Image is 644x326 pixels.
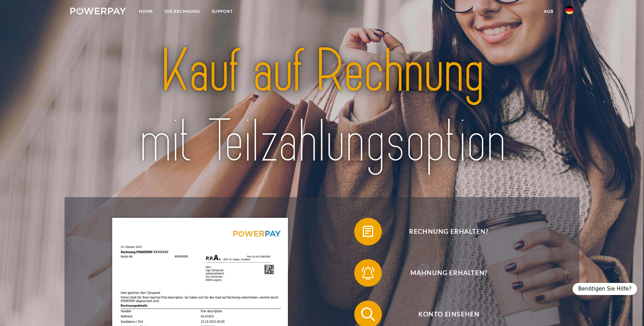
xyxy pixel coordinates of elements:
span: Rechnung erhalten? [364,218,533,245]
a: agb [538,5,559,18]
button: Rechnung erhalten? [354,218,534,245]
a: Home [133,5,159,18]
img: de [565,6,574,14]
img: qb_bill.svg [359,223,377,240]
img: qb_bell.svg [359,264,377,282]
img: logo-powerpay-white.svg [70,8,126,14]
img: title-powerpay_de.svg [95,33,549,181]
a: DIE RECHNUNG [159,5,206,18]
span: Mahnung erhalten? [364,259,533,287]
a: SUPPORT [206,5,239,18]
img: qb_search.svg [359,306,377,323]
div: Benötigen Sie Hilfe? [573,283,637,295]
button: Mahnung erhalten? [354,259,534,287]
